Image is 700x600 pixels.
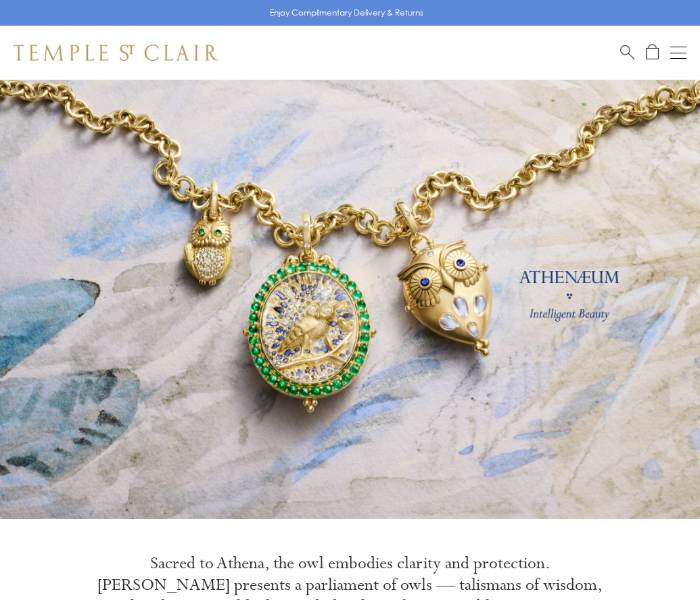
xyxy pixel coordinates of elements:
img: Temple St. Clair [14,45,218,61]
a: Open Shopping Bag [646,44,659,61]
a: Search [620,44,634,61]
button: Open navigation [670,45,686,61]
p: Enjoy Complimentary Delivery & Returns [270,6,423,20]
